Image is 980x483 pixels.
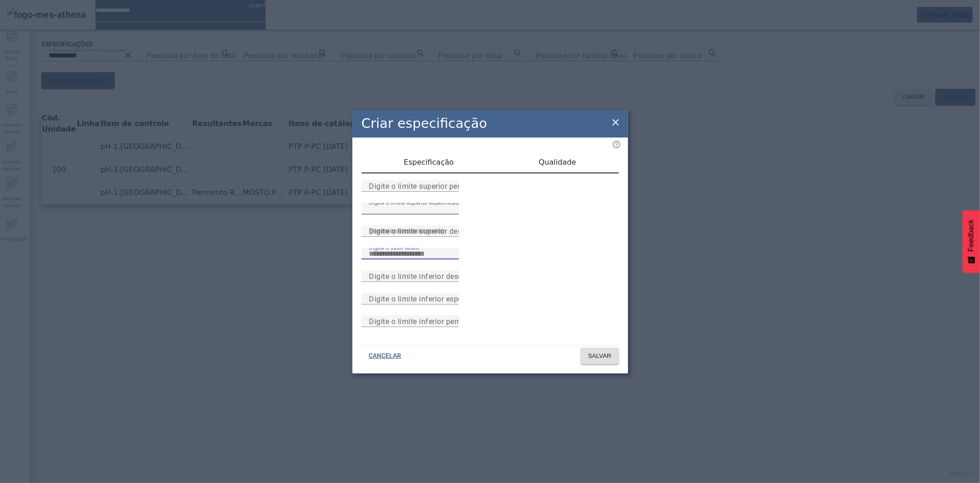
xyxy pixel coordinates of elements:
[369,182,482,190] mat-label: Digite o limite superior permitido
[369,227,481,236] mat-label: Digite o limite superior desejado
[539,159,576,166] span: Qualidade
[369,294,490,303] mat-label: Digite o limite inferior especificado
[963,210,980,273] button: Feedback - Mostrar pesquisa
[967,219,975,252] span: Feedback
[404,159,454,166] span: Especificação
[581,348,619,364] button: SALVAR
[369,199,462,206] mat-label: Digite o limite superior especificado
[362,114,487,133] h2: Criar especificação
[588,351,612,361] span: SALVAR
[369,351,402,361] span: CANCELAR
[369,317,479,326] mat-label: Digite o limite inferior permitido
[369,272,477,281] mat-label: Digite o limite inferior desejado
[369,244,419,251] mat-label: Digite o valor exato
[362,348,409,364] button: CANCELAR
